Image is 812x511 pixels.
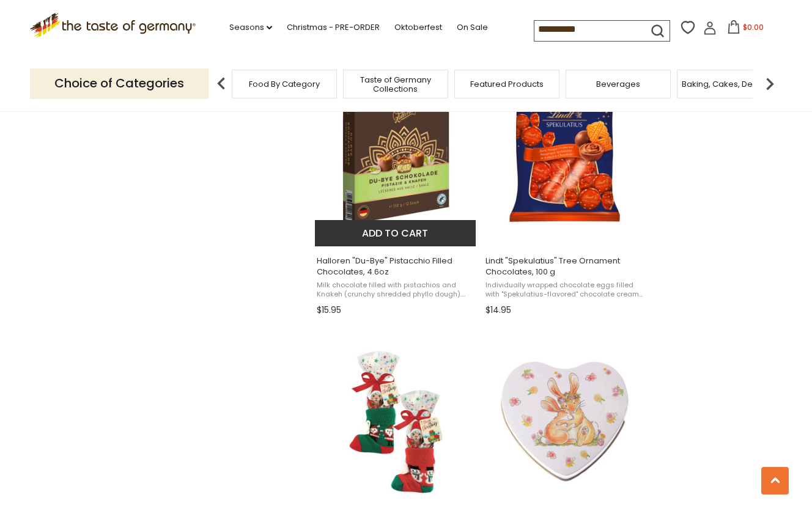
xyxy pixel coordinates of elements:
img: Lindt Baumbehang Spekulatius [484,74,646,236]
button: Add to cart [315,220,476,246]
span: Milk chocolate filled with pistachios and Knakeh (crunchy shredded phyllo dough). [GEOGRAPHIC_DAT... [317,281,475,300]
a: On Sale [457,21,488,34]
a: Oktoberfest [394,21,442,34]
a: Taste of Germany Collections [347,75,445,94]
img: Windel Easter Heart Shaped Tin [484,340,646,502]
a: Seasons [229,21,272,34]
span: $0.00 [743,22,764,32]
a: Halloren [315,63,477,320]
a: Featured Products [470,79,544,89]
span: Halloren "Du-Bye" Pistacchio Filled Chocolates, 4.6oz [317,256,475,278]
img: Windel Christmas Stocking Assorted Chocolate & Figures [315,340,477,502]
a: Christmas - PRE-ORDER [287,21,380,34]
img: Halloren Du-Bye Chocolate [315,74,477,236]
span: $15.95 [317,304,341,317]
span: $14.95 [485,304,511,317]
img: next arrow [758,72,782,96]
a: Food By Category [249,79,320,89]
a: Lindt [484,63,646,320]
span: Individually wrapped chocolate eggs filled with "Spekulatius-flavored" chocolate cream which you ... [485,281,644,300]
button: $0.00 [719,20,771,39]
img: previous arrow [209,72,234,96]
a: Baking, Cakes, Desserts [682,79,777,89]
p: Choice of Categories [30,68,209,98]
a: Beverages [596,79,640,89]
span: Lindt "Spekulatius" Tree Ornament Chocolates, 100 g [485,256,644,278]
